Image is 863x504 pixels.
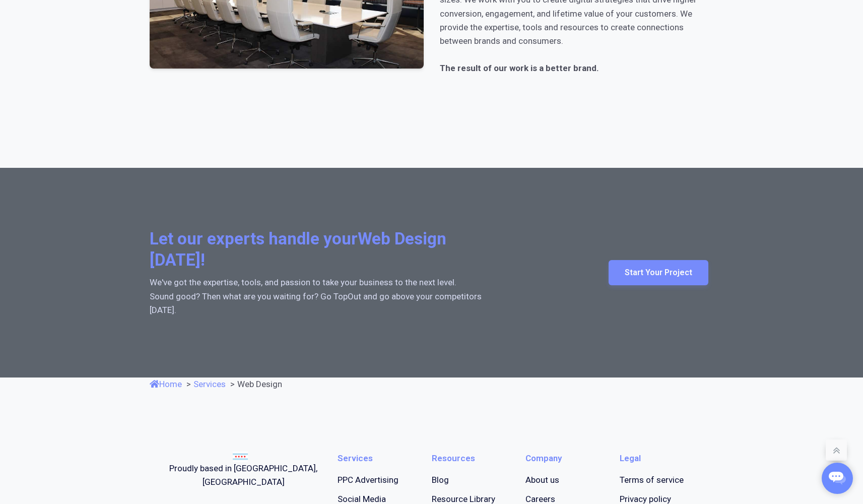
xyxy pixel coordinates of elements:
[150,462,338,489] div: Proudly based in [GEOGRAPHIC_DATA], [GEOGRAPHIC_DATA]
[150,377,282,391] nav: breadcrumb
[193,379,226,389] a: Services
[150,452,338,489] a: Proudly based in [GEOGRAPHIC_DATA], [GEOGRAPHIC_DATA]
[440,63,599,73] b: The result of our work is a better brand.
[358,228,446,249] span: Web Design
[150,276,482,317] div: We've got the expertise, tools, and passion to take your business to the next level. Sound good? ...
[432,473,449,487] a: Blog
[620,452,641,465] div: Legal
[150,228,482,271] h4: Let our experts handle your [DATE]!
[620,473,684,487] a: Terms of service
[432,452,475,465] div: Resources
[150,379,182,389] a: Home
[609,260,708,285] a: Start Your Project
[525,452,562,465] div: Company
[525,473,559,487] a: About us
[237,379,282,389] span: Web Design
[338,473,399,487] a: PPC Advertising
[338,452,373,465] div: Services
